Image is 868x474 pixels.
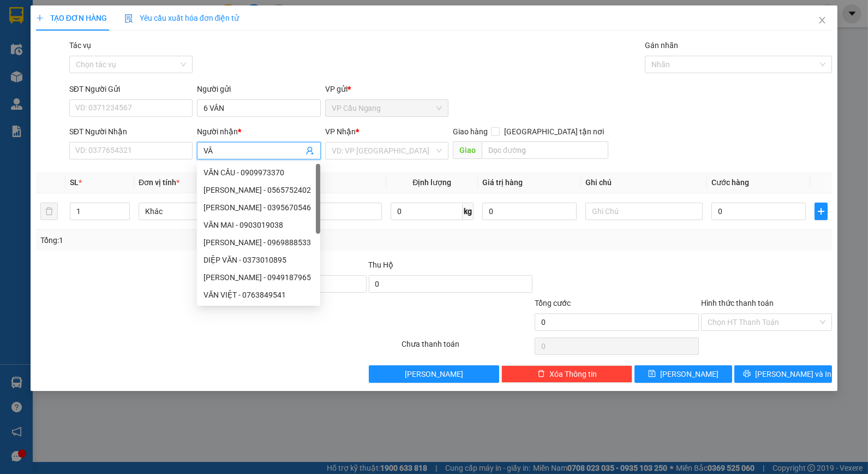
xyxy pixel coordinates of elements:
[482,141,608,159] input: Dọc đường
[197,251,320,269] div: DIỆP VĂN - 0373010895
[306,146,314,155] span: user-add
[197,216,320,234] div: VĂN MAI - 0903019038
[22,21,104,32] span: VP Cầu Ngang -
[818,16,827,25] span: close
[453,127,488,136] span: Giao hàng
[197,83,320,95] div: Người gửi
[500,126,608,138] span: [GEOGRAPHIC_DATA] tận nơi
[197,199,320,216] div: NG VĂN DŨNG - 0395670546
[549,368,597,380] span: Xóa Thông tin
[197,234,320,251] div: TRẦN VĂN NHỚ - 0969888533
[660,368,719,380] span: [PERSON_NAME]
[463,203,474,220] span: kg
[648,370,656,378] span: save
[203,167,314,179] div: VĂN CẦU - 0909973370
[701,299,774,307] label: Hình thức thanh toán
[203,271,314,283] div: [PERSON_NAME] - 0949187965
[203,219,314,231] div: VĂN MAI - 0903019038
[203,236,314,248] div: [PERSON_NAME] - 0969888533
[325,127,356,136] span: VP Nhận
[645,41,678,50] label: Gán nhãn
[83,21,104,32] span: BÌNH
[325,83,448,95] div: VP gửi
[69,83,193,95] div: SĐT Người Gửi
[40,203,58,220] button: delete
[197,164,320,181] div: VĂN CẦU - 0909973370
[537,370,545,378] span: delete
[197,181,320,199] div: THẠCH VĂN MẠNH - 0565752402
[203,184,314,196] div: [PERSON_NAME] - 0565752402
[145,203,249,220] span: Khác
[401,338,534,357] div: Chưa thanh toán
[332,100,442,116] span: VP Cầu Ngang
[711,178,749,187] span: Cước hàng
[197,286,320,304] div: VĂN VIỆT - 0763849541
[634,365,732,383] button: save[PERSON_NAME]
[482,178,523,187] span: Giá trị hàng
[203,254,314,266] div: DIỆP VĂN - 0373010895
[139,178,179,187] span: Đơn vị tính
[412,178,451,187] span: Định lượng
[265,203,382,220] input: VD: Bàn, Ghế
[4,59,92,69] span: 0981970843 -
[807,5,837,36] button: Close
[40,234,336,246] div: Tổng: 1
[4,71,72,81] span: GIAO:
[4,21,159,32] p: GỬI:
[28,71,72,81] span: KO BAO BỂ
[4,37,110,57] span: VP [PERSON_NAME] ([GEOGRAPHIC_DATA])
[734,365,832,383] button: printer[PERSON_NAME] và In
[36,14,44,22] span: plus
[197,269,320,286] div: LÊ VĂN KHA - 0949187965
[453,141,482,159] span: Giao
[124,14,133,23] img: icon
[815,203,828,220] button: plus
[815,207,827,216] span: plus
[585,203,703,220] input: Ghi Chú
[197,126,320,138] div: Người nhận
[36,14,107,22] span: TẠO ĐƠN HÀNG
[369,365,500,383] button: [PERSON_NAME]
[482,203,577,220] input: 0
[58,59,92,69] span: CƯỜNG
[4,37,159,57] p: NHẬN:
[203,202,314,214] div: [PERSON_NAME] - 0395670546
[69,41,91,50] label: Tác vụ
[70,178,79,187] span: SL
[581,172,707,193] th: Ghi chú
[743,370,751,378] span: printer
[124,14,240,22] span: Yêu cầu xuất hóa đơn điện tử
[203,289,314,301] div: VĂN VIỆT - 0763849541
[501,365,632,383] button: deleteXóa Thông tin
[755,368,831,380] span: [PERSON_NAME] và In
[369,260,394,269] span: Thu Hộ
[69,126,193,138] div: SĐT Người Nhận
[37,6,127,16] strong: BIÊN NHẬN GỬI HÀNG
[535,299,571,307] span: Tổng cước
[405,368,463,380] span: [PERSON_NAME]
